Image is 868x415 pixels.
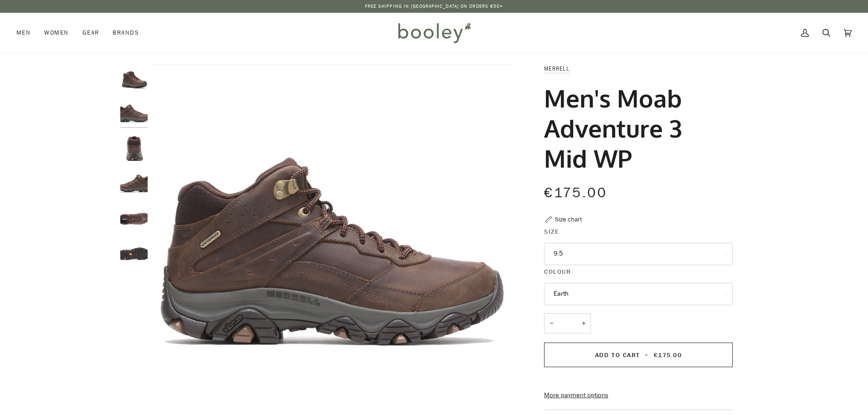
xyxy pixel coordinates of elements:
span: Size [544,227,559,236]
a: More payment options [544,390,733,400]
p: Free Shipping in [GEOGRAPHIC_DATA] on Orders €50+ [365,3,503,10]
a: Women [37,13,75,53]
button: 9.5 [544,243,733,265]
img: Merrell Men's Moab Adventure 3 Mid WP Earth - Booley Galway [120,133,148,161]
span: Add to Cart [595,351,640,359]
a: Brands [106,13,146,53]
span: Men [16,28,31,37]
img: Merrell Men's Moab Adventure 3 Mid WP Earth - Booley Galway [120,99,148,126]
h1: Men's Moab Adventure 3 Mid WP [544,83,726,173]
span: €175.00 [654,351,682,359]
span: • [642,351,651,359]
a: Men [16,13,37,53]
button: + [576,313,591,334]
button: − [544,313,559,334]
span: €175.00 [544,184,607,202]
img: Merrell Men's Moab Adventure 3 Mid WP Earth - Booley Galway [120,64,148,91]
img: Merrell Men's Moab Adventure 3 Mid WP Earth - Booley Galway [120,238,148,266]
img: Merrell Men's Moab Adventure 3 Mid WP Earth - Booley Galway [120,204,148,231]
button: Earth [544,283,733,305]
div: Size chart [555,215,582,224]
a: Gear [76,13,106,53]
img: Booley [394,20,474,46]
img: Merrell Men's Moab Adventure 3 Mid WP Earth - Booley Galway [120,169,148,196]
span: Gear [82,28,99,37]
input: Quantity [544,313,591,334]
span: Colour [544,267,571,277]
a: Merrell [544,65,570,72]
button: Add to Cart • €175.00 [544,343,733,367]
span: Women [44,28,68,37]
span: Brands [113,28,139,37]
